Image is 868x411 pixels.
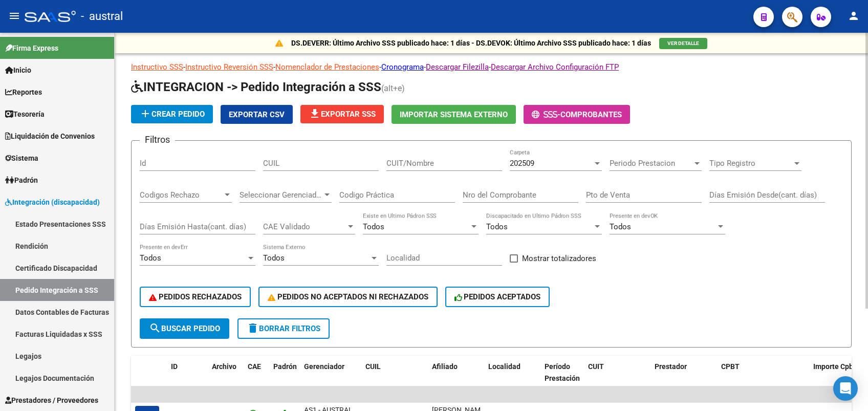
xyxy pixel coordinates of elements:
span: CUIL [365,362,381,371]
p: - - - - - [131,61,852,73]
span: Todos [140,253,161,263]
span: Inicio [5,64,31,76]
span: Padrón [273,362,297,371]
span: Seleccionar Gerenciador [240,190,322,200]
button: Crear Pedido [131,105,213,123]
span: - [532,110,560,119]
datatable-header-cell: Período Prestación [540,356,584,401]
mat-icon: person [848,10,860,22]
span: Exportar SSS [309,110,376,119]
span: Tesorería [5,109,45,120]
span: 202509 [510,159,534,168]
span: PEDIDOS ACEPTADOS [454,292,541,301]
a: Cronograma [381,62,424,72]
span: Integración (discapacidad) [5,197,100,208]
div: Open Intercom Messenger [833,376,858,401]
span: Importar Sistema Externo [400,110,508,119]
span: PEDIDOS NO ACEPTADOS NI RECHAZADOS [268,292,428,301]
span: ID [171,362,178,371]
span: Buscar Pedido [149,324,220,333]
datatable-header-cell: Importe Cpbt. [809,356,865,401]
span: Periodo Prestacion [610,159,692,168]
span: Tipo Registro [709,159,792,168]
datatable-header-cell: ID [167,356,208,401]
button: PEDIDOS NO ACEPTADOS NI RECHAZADOS [258,287,438,307]
span: Gerenciador [304,362,344,371]
span: Liquidación de Convenios [5,131,95,142]
span: Comprobantes [560,110,622,119]
a: Instructivo Reversión SSS [185,62,273,72]
span: Reportes [5,86,42,98]
span: Crear Pedido [139,110,205,119]
button: Buscar Pedido [140,318,229,339]
span: Afiliado [432,362,458,371]
span: Borrar Filtros [247,324,320,333]
mat-icon: search [149,322,161,334]
datatable-header-cell: Padrón [269,356,300,401]
span: Exportar CSV [229,110,285,119]
datatable-header-cell: CAE [244,356,269,401]
datatable-header-cell: CUIT [584,356,650,401]
span: CPBT [721,362,740,371]
h3: Filtros [140,133,175,147]
span: Mostrar totalizadores [522,252,596,265]
span: (alt+e) [381,83,405,93]
datatable-header-cell: Afiliado [428,356,484,401]
span: Todos [486,222,508,231]
button: PEDIDOS ACEPTADOS [445,287,550,307]
button: Importar Sistema Externo [392,105,516,124]
button: VER DETALLE [659,38,707,49]
span: Importe Cpbt. [813,362,858,371]
a: Descargar Archivo Configuración FTP [491,62,619,72]
button: Borrar Filtros [237,318,330,339]
span: Localidad [488,362,520,371]
span: PEDIDOS RECHAZADOS [149,292,242,301]
span: Todos [263,253,285,263]
span: Codigos Rechazo [140,190,223,200]
span: Firma Express [5,42,58,54]
span: Padrón [5,175,38,186]
button: Exportar SSS [300,105,384,123]
span: VER DETALLE [667,40,699,46]
datatable-header-cell: Localidad [484,356,540,401]
button: Exportar CSV [221,105,293,124]
span: Todos [363,222,384,231]
span: Prestador [655,362,687,371]
datatable-header-cell: CUIL [361,356,428,401]
mat-icon: menu [8,10,20,22]
span: Archivo [212,362,236,371]
span: CAE Validado [263,222,346,231]
button: PEDIDOS RECHAZADOS [140,287,251,307]
button: -Comprobantes [524,105,630,124]
span: - austral [81,5,123,28]
span: INTEGRACION -> Pedido Integración a SSS [131,80,381,94]
datatable-header-cell: Prestador [650,356,717,401]
a: Descargar Filezilla [426,62,489,72]
p: DS.DEVERR: Último Archivo SSS publicado hace: 1 días - DS.DEVOK: Último Archivo SSS publicado hac... [291,37,651,49]
mat-icon: add [139,107,151,120]
datatable-header-cell: Archivo [208,356,244,401]
span: Prestadores / Proveedores [5,395,98,406]
span: CUIT [588,362,604,371]
datatable-header-cell: CPBT [717,356,809,401]
a: Instructivo SSS [131,62,183,72]
span: Sistema [5,153,38,164]
span: Todos [610,222,631,231]
a: Nomenclador de Prestaciones [275,62,379,72]
span: Período Prestación [545,362,580,382]
mat-icon: file_download [309,107,321,120]
mat-icon: delete [247,322,259,334]
span: CAE [248,362,261,371]
datatable-header-cell: Gerenciador [300,356,361,401]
